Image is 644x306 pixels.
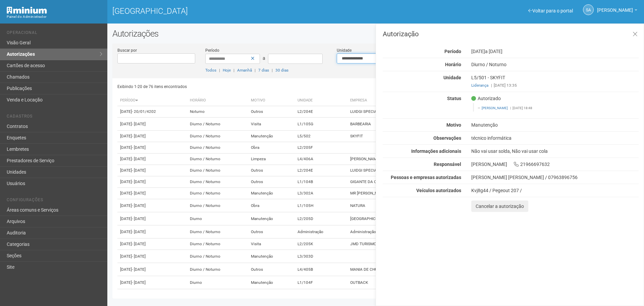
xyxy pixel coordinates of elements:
[295,263,348,276] td: L4/405B
[117,118,187,131] td: [DATE]
[347,212,490,225] td: [GEOGRAPHIC_DATA]
[295,276,348,289] td: L1/104F
[132,242,146,246] span: - [DATE]
[445,62,461,67] strong: Horário
[347,199,490,212] td: NATURA
[187,289,248,302] td: Diurno / Noturno
[248,165,295,176] td: Outros
[347,154,490,165] td: [PERSON_NAME]'S
[295,289,348,302] td: L4/403E
[187,250,248,263] td: Diurno / Noturno
[248,263,295,276] td: Outros
[117,176,187,188] td: [DATE]
[117,263,187,276] td: [DATE]
[117,82,376,92] div: Exibindo 1-20 de 76 itens encontrados
[132,122,146,126] span: - [DATE]
[295,238,348,250] td: L2/205K
[263,55,265,61] span: a
[295,212,348,225] td: L2/205D
[383,31,639,37] h3: Autorização
[528,8,573,13] a: Voltar para o portal
[471,174,639,180] div: [PERSON_NAME] [PERSON_NAME] / 07963896756
[248,238,295,250] td: Visita
[112,29,639,39] h2: Autorizações
[466,122,644,128] div: Manutenção
[485,49,502,54] span: a [DATE]
[347,263,490,276] td: MANIA DE CHURRASCO
[411,148,461,154] strong: Informações adicionais
[187,154,248,165] td: Diurno / Noturno
[248,154,295,165] td: Limpeza
[272,68,273,73] span: |
[117,47,137,53] label: Buscar por
[132,109,156,114] span: - 20/01/4202
[117,276,187,289] td: [DATE]
[295,95,348,106] th: Unidade
[295,225,348,238] td: Administração
[597,1,633,13] span: Silvio Anjos
[132,267,146,272] span: - [DATE]
[117,225,187,238] td: [DATE]
[583,4,594,15] a: SA
[444,49,461,54] strong: Período
[132,145,146,150] span: - [DATE]
[132,179,146,184] span: - [DATE]
[295,118,348,131] td: L1/105G
[117,95,187,106] th: Período
[347,131,490,142] td: SKYFIT
[447,96,461,101] strong: Status
[223,68,231,73] a: Hoje
[7,30,102,37] li: Operacional
[295,250,348,263] td: L3/303D
[416,188,461,193] strong: Veículos autorizados
[117,212,187,225] td: [DATE]
[117,131,187,142] td: [DATE]
[219,68,220,73] span: |
[466,75,644,88] div: L5/501 - SKYFIT
[132,216,146,221] span: - [DATE]
[7,198,102,205] li: Configurações
[7,114,102,121] li: Cadastros
[132,191,146,195] span: - [DATE]
[295,199,348,212] td: L1/105H
[112,7,371,15] h1: [GEOGRAPHIC_DATA]
[187,199,248,212] td: Diurno / Noturno
[187,276,248,289] td: Diurno
[295,176,348,188] td: L1/104B
[443,75,461,80] strong: Unidade
[466,161,644,167] div: [PERSON_NAME] 21966697632
[433,135,461,141] strong: Observações
[347,118,490,131] td: BARBEARIA
[471,187,639,193] div: Kvj8g44 / Pegeout 207 /
[132,168,146,173] span: - [DATE]
[117,238,187,250] td: [DATE]
[248,176,295,188] td: Outros
[258,68,269,73] a: 7 dias
[187,176,248,188] td: Diurno / Noturno
[471,82,639,88] div: [DATE] 13:35
[482,106,508,110] a: [PERSON_NAME]
[466,148,644,154] div: Não vai usar solda, Não vai usar cola
[337,47,352,53] label: Unidade
[132,254,146,259] span: - [DATE]
[187,225,248,238] td: Diurno / Noturno
[187,165,248,176] td: Diurno / Noturno
[295,188,348,199] td: L3/302A
[295,142,348,154] td: L2/205F
[187,188,248,199] td: Diurno / Noturno
[471,95,501,101] span: Autorizado
[347,276,490,289] td: OUTBACK
[491,83,492,88] span: |
[434,162,461,167] strong: Responsável
[248,276,295,289] td: Manutenção
[347,225,490,238] td: Administração [GEOGRAPHIC_DATA] | ARGO
[132,229,146,234] span: - [DATE]
[347,165,490,176] td: LUIDGI SPECIALLE
[248,250,295,263] td: Manutenção
[233,68,234,73] span: |
[347,188,490,199] td: MR [PERSON_NAME]
[248,95,295,106] th: Motivo
[187,238,248,250] td: Diurno / Noturno
[391,175,461,180] strong: Pessoas e empresas autorizadas
[7,14,102,20] div: Painel do Administrador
